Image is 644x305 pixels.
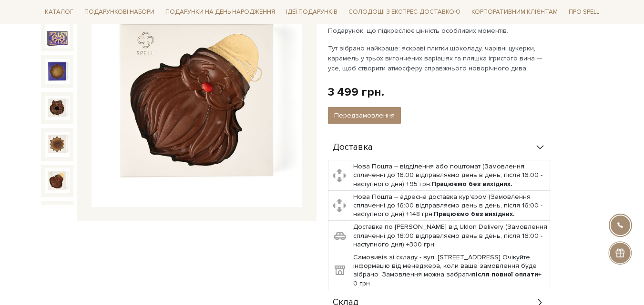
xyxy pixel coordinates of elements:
img: Подарунок Калейдоскоп свята [45,96,70,120]
td: Нова Пошта – відділення або поштомат (Замовлення сплаченні до 16:00 відправляємо день в день, піс... [351,160,550,191]
b: Працюємо без вихідних. [431,180,512,188]
a: Подарункові набори [81,5,158,20]
a: Ідеї подарунків [282,5,341,20]
img: Подарунок Калейдоскоп свята [45,132,70,157]
p: Тут зібрано найкраще: яскраві плитки шоколаду, чарівні цукерки, карамель у трьох витончених варіа... [328,43,552,73]
td: Самовивіз зі складу - вул. [STREET_ADDRESS] Очікуйте інформацію від менеджера, коли ваше замовлен... [351,251,550,290]
b: Працюємо без вихідних. [434,210,515,218]
span: Доставка [333,143,373,152]
a: Подарунки на День народження [162,5,279,20]
img: Подарунок Калейдоскоп свята [45,23,70,48]
p: Подарунок, що підкреслює цінність особливих моментів. [328,26,552,36]
div: 3 499 грн. [328,85,384,99]
a: Солодощі з експрес-доставкою [345,4,464,20]
b: після повної оплати [472,270,538,278]
img: Подарунок Калейдоскоп свята [45,59,70,84]
td: Нова Пошта – адресна доставка кур'єром (Замовлення сплаченні до 16:00 відправляємо день в день, п... [351,190,550,221]
td: Доставка по [PERSON_NAME] від Uklon Delivery (Замовлення сплаченні до 16:00 відправляємо день в д... [351,221,550,251]
a: Про Spell [565,5,603,20]
img: Подарунок Калейдоскоп свята [45,205,70,229]
a: Корпоративним клієнтам [468,5,562,20]
a: Каталог [41,5,77,20]
button: Передзамовлення [328,107,401,124]
img: Подарунок Калейдоскоп свята [45,168,70,193]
